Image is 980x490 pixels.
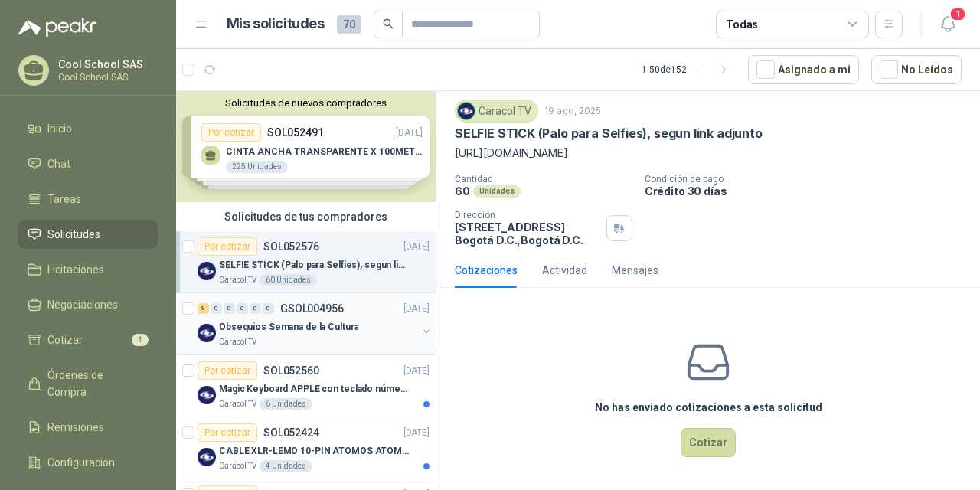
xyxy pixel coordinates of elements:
[383,18,394,29] span: search
[198,324,216,342] img: Company Logo
[198,303,209,314] div: 9
[219,460,256,472] p: Caracol TV
[263,303,274,314] div: 0
[198,262,216,280] img: Company Logo
[455,220,600,247] p: [STREET_ADDRESS] Bogotá D.C. , Bogotá D.C.
[47,454,115,471] span: Configuración
[263,365,319,376] p: SOL052560
[211,303,222,314] div: 0
[403,240,430,254] p: [DATE]
[47,296,118,313] span: Negociaciones
[219,382,410,397] p: Magic Keyboard APPLE con teclado númerico en Español Plateado
[47,367,143,400] span: Órdenes de Compra
[237,303,248,314] div: 0
[219,336,256,348] p: Caracol TV
[681,428,736,457] button: Cotizar
[645,174,974,185] p: Condición de pago
[47,191,81,207] span: Tareas
[871,55,962,84] button: No Leídos
[18,361,158,407] a: Órdenes de Compra
[58,73,154,82] p: Cool School SAS
[219,444,410,459] p: CABLE XLR-LEMO 10-PIN ATOMOS ATOMCAB016
[18,18,96,37] img: Logo peakr
[132,334,149,346] span: 1
[224,303,235,314] div: 0
[260,460,312,472] div: 4 Unidades
[47,332,83,348] span: Cotizar
[18,185,158,214] a: Tareas
[934,11,962,38] button: 1
[645,185,974,198] p: Crédito 30 días
[263,427,319,438] p: SOL052424
[47,155,70,172] span: Chat
[455,100,538,122] div: Caracol TV
[18,220,158,249] a: Solicitudes
[726,16,758,33] div: Todas
[542,262,587,279] div: Actividad
[455,185,470,198] p: 60
[176,417,436,479] a: Por cotizarSOL052424[DATE] Company LogoCABLE XLR-LEMO 10-PIN ATOMOS ATOMCAB016Caracol TV4 Unidades
[18,413,158,442] a: Remisiones
[748,55,859,84] button: Asignado a mi
[198,299,433,348] a: 9 0 0 0 0 0 GSOL004956[DATE] Company LogoObsequios Semana de la CulturaCaracol TV
[455,145,962,162] p: [URL][DOMAIN_NAME]
[458,103,475,119] img: Company Logo
[18,255,158,284] a: Licitaciones
[176,91,436,202] div: Solicitudes de nuevos compradoresPor cotizarSOL052491[DATE] CINTA ANCHA TRANSPARENTE X 100METROS2...
[176,231,436,293] a: Por cotizarSOL052576[DATE] Company LogoSELFIE STICK (Palo para Selfies), segun link adjuntoCaraco...
[612,262,658,279] div: Mensajes
[47,226,100,243] span: Solicitudes
[280,303,344,314] p: GSOL004956
[198,361,257,380] div: Por cotizar
[176,202,436,231] div: Solicitudes de tus compradores
[455,210,600,220] p: Dirección
[337,15,361,34] span: 70
[595,399,822,416] h3: No has enviado cotizaciones a esta solicitud
[18,290,158,319] a: Negociaciones
[403,302,430,316] p: [DATE]
[949,7,966,21] span: 1
[198,448,216,466] img: Company Logo
[47,419,104,436] span: Remisiones
[47,261,104,278] span: Licitaciones
[18,325,158,354] a: Cotizar1
[219,320,358,335] p: Obsequios Semana de la Cultura
[403,364,430,378] p: [DATE]
[58,59,154,70] p: Cool School SAS
[260,274,317,286] div: 60 Unidades
[18,448,158,477] a: Configuración
[403,426,430,440] p: [DATE]
[198,423,257,442] div: Por cotizar
[198,237,257,256] div: Por cotizar
[250,303,261,314] div: 0
[219,398,256,410] p: Caracol TV
[176,355,436,417] a: Por cotizarSOL052560[DATE] Company LogoMagic Keyboard APPLE con teclado númerico en Español Plate...
[18,149,158,178] a: Chat
[263,241,319,252] p: SOL052576
[473,185,521,198] div: Unidades
[47,120,72,137] span: Inicio
[182,97,430,109] button: Solicitudes de nuevos compradores
[18,114,158,143] a: Inicio
[227,13,325,35] h1: Mis solicitudes
[455,174,632,185] p: Cantidad
[219,274,256,286] p: Caracol TV
[219,258,410,273] p: SELFIE STICK (Palo para Selfies), segun link adjunto
[544,104,601,119] p: 19 ago, 2025
[642,57,736,82] div: 1 - 50 de 152
[198,386,216,404] img: Company Logo
[455,262,518,279] div: Cotizaciones
[455,126,763,142] p: SELFIE STICK (Palo para Selfies), segun link adjunto
[260,398,312,410] div: 6 Unidades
